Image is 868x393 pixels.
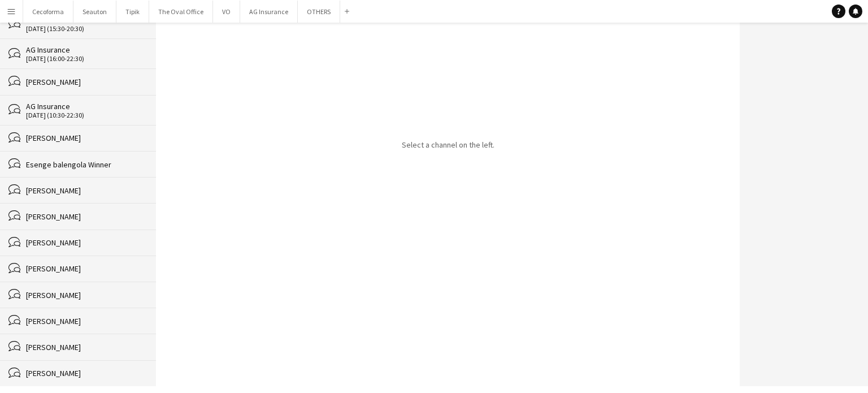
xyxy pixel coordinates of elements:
div: [PERSON_NAME] [26,290,145,300]
div: [PERSON_NAME] [26,133,145,143]
div: [PERSON_NAME] [26,185,145,196]
button: AG Insurance [240,1,298,23]
div: [DATE] (10:30-22:30) [26,111,145,119]
div: [PERSON_NAME] [26,77,145,87]
button: VO [213,1,240,23]
div: [PERSON_NAME] [26,211,145,222]
div: [PERSON_NAME] [26,368,145,378]
div: [DATE] (15:30-20:30) [26,25,145,33]
p: Select a channel on the left. [402,140,494,150]
div: AG Insurance [26,101,145,111]
div: [PERSON_NAME] [26,237,145,248]
button: The Oval Office [149,1,213,23]
button: Tipik [116,1,149,23]
div: [PERSON_NAME] [26,264,145,274]
div: [PERSON_NAME] [26,316,145,326]
div: Esenge balengola Winner [26,159,145,170]
button: Cecoforma [23,1,73,23]
div: [DATE] (16:00-22:30) [26,55,145,63]
button: OTHERS [298,1,340,23]
div: [PERSON_NAME] [26,342,145,352]
button: Seauton [73,1,116,23]
div: AG Insurance [26,45,145,55]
